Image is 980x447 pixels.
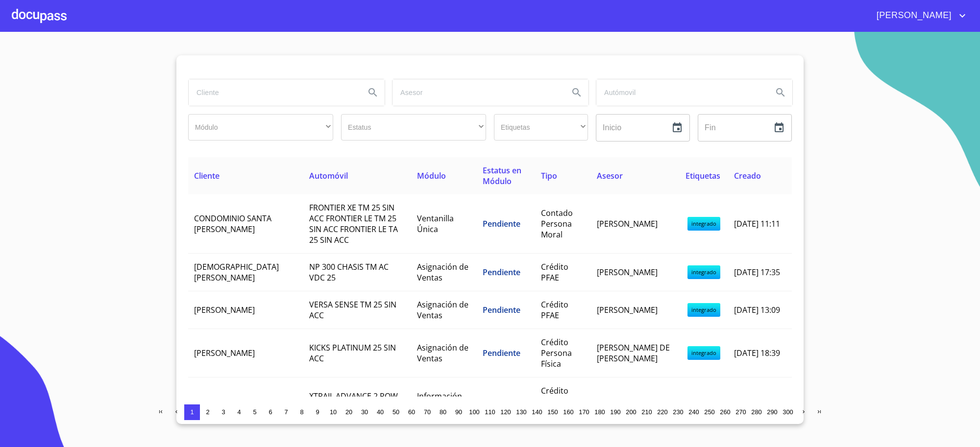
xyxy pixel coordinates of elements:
[769,81,792,104] button: Search
[687,346,720,360] span: integrado
[494,114,588,141] div: ​
[498,404,514,420] button: 120
[294,404,310,420] button: 8
[263,404,278,420] button: 6
[424,408,431,416] span: 70
[194,348,255,358] span: [PERSON_NAME]
[483,267,520,278] span: Pendiente
[309,170,348,181] span: Automóvil
[341,404,357,420] button: 20
[596,79,765,106] input: search
[206,408,209,416] span: 2
[686,404,702,420] button: 240
[372,404,388,420] button: 40
[341,114,486,141] div: ​
[392,408,399,416] span: 50
[702,404,717,420] button: 250
[309,261,389,283] span: NP 300 CHASIS TM AC VDC 25
[408,408,415,416] span: 60
[641,408,652,416] span: 210
[269,408,272,416] span: 6
[720,408,730,416] span: 260
[419,404,435,420] button: 70
[440,408,446,416] span: 80
[455,408,462,416] span: 90
[417,213,454,235] span: Ventanilla Única
[869,8,968,24] button: account of current user
[541,170,557,181] span: Tipo
[253,408,256,416] span: 5
[469,408,479,416] span: 100
[749,404,764,420] button: 280
[734,305,780,315] span: [DATE] 13:09
[357,404,372,420] button: 30
[417,342,468,364] span: Asignación de Ventas
[869,8,956,24] span: [PERSON_NAME]
[734,218,780,229] span: [DATE] 11:11
[764,404,780,420] button: 290
[541,261,568,283] span: Crédito PFAE
[194,170,220,181] span: Cliente
[545,404,561,420] button: 150
[686,170,720,181] span: Etiquetas
[610,408,620,416] span: 190
[592,404,608,420] button: 180
[309,202,398,245] span: FRONTIER XE TM 25 SIN ACC FRONTIER LE TM 25 SIN ACC FRONTIER LE TA 25 SIN ACC
[597,218,658,229] span: [PERSON_NAME]
[783,408,793,416] span: 300
[563,408,573,416] span: 160
[734,348,780,358] span: [DATE] 18:39
[216,404,231,420] button: 3
[717,404,733,420] button: 260
[576,404,592,420] button: 170
[194,396,255,407] span: [PERSON_NAME]
[561,404,576,420] button: 160
[194,261,279,283] span: [DEMOGRAPHIC_DATA][PERSON_NAME]
[300,408,303,416] span: 8
[231,404,247,420] button: 4
[392,79,561,106] input: search
[687,303,720,317] span: integrado
[780,404,796,420] button: 300
[284,408,288,416] span: 7
[639,404,655,420] button: 210
[608,404,623,420] button: 190
[483,396,520,407] span: Pendiente
[278,404,294,420] button: 7
[541,337,572,369] span: Crédito Persona Física
[597,267,658,278] span: [PERSON_NAME]
[237,408,241,416] span: 4
[734,396,780,407] span: [DATE] 17:18
[483,218,520,229] span: Pendiente
[626,408,636,416] span: 200
[361,81,385,104] button: Search
[184,404,200,420] button: 1
[516,408,526,416] span: 130
[330,408,337,416] span: 10
[388,404,404,420] button: 50
[767,408,777,416] span: 290
[623,404,639,420] button: 200
[189,79,357,106] input: search
[579,408,589,416] span: 170
[417,170,446,181] span: Módulo
[316,408,319,416] span: 9
[194,305,255,315] span: [PERSON_NAME]
[247,404,263,420] button: 5
[597,170,623,181] span: Asesor
[404,404,419,420] button: 60
[451,404,466,420] button: 90
[597,396,658,407] span: [PERSON_NAME]
[221,408,225,416] span: 3
[377,408,384,416] span: 40
[541,299,568,321] span: Crédito PFAE
[735,408,746,416] span: 270
[657,408,667,416] span: 220
[687,265,720,279] span: integrado
[190,408,194,416] span: 1
[188,114,333,141] div: ​
[309,391,398,412] span: XTRAIL ADVANCE 2 ROW 25 SIN ACC
[532,408,542,416] span: 140
[547,408,558,416] span: 150
[597,342,670,364] span: [PERSON_NAME] DE [PERSON_NAME]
